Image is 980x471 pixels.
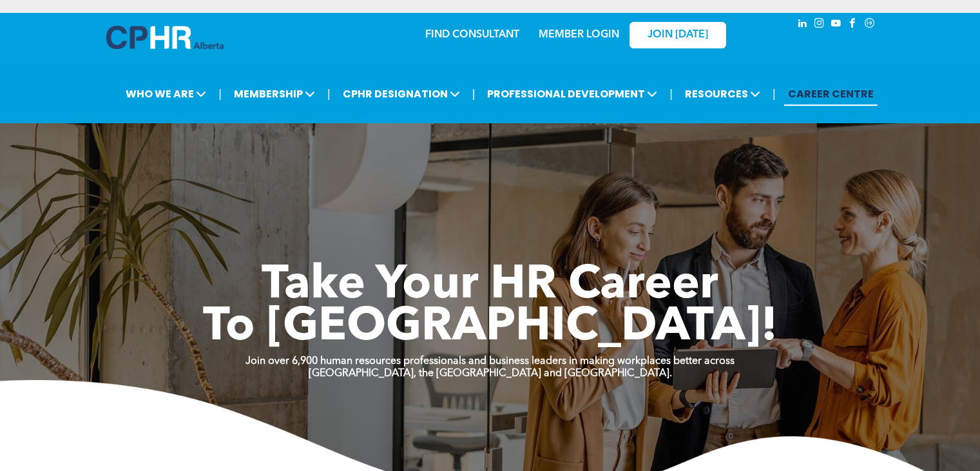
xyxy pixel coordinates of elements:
[829,16,843,34] a: youtube
[262,263,718,309] span: Take Your HR Career
[648,29,708,41] span: JOIN [DATE]
[425,30,519,40] a: FIND CONSULTANT
[245,356,735,366] strong: Join over 6,900 human resources professionals and business leaders in making workplaces better ac...
[784,82,878,106] a: CAREER CENTRE
[796,16,810,34] a: linkedin
[483,82,661,106] span: PROFESSIONAL DEVELOPMENT
[669,81,673,107] li: |
[863,16,877,34] a: Social network
[812,16,827,34] a: instagram
[539,30,619,40] a: MEMBER LOGIN
[327,81,331,107] li: |
[203,305,778,351] span: To [GEOGRAPHIC_DATA]!
[846,16,860,34] a: facebook
[218,81,222,107] li: |
[339,82,464,106] span: CPHR DESIGNATION
[106,26,224,49] img: A blue and white logo for cp alberta
[472,81,476,107] li: |
[309,368,672,379] strong: [GEOGRAPHIC_DATA], the [GEOGRAPHIC_DATA] and [GEOGRAPHIC_DATA].
[681,82,764,106] span: RESOURCES
[122,82,210,106] span: WHO WE ARE
[773,81,776,107] li: |
[230,82,319,106] span: MEMBERSHIP
[629,22,726,48] a: JOIN [DATE]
